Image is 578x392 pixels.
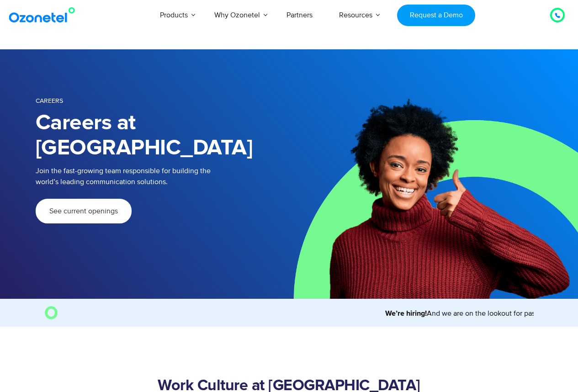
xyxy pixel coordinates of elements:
[49,207,118,215] span: See current openings
[36,97,63,105] span: Careers
[45,306,58,319] img: O Image
[397,5,475,26] a: Request a Demo
[36,165,276,187] p: Join the fast-growing team responsible for building the world’s leading communication solutions.
[61,308,534,319] marquee: And we are on the lookout for passionate,self-driven, hardworking team members to join us. Come, ...
[378,310,420,317] strong: We’re hiring!
[36,199,132,223] a: See current openings
[36,111,289,161] h1: Careers at [GEOGRAPHIC_DATA]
